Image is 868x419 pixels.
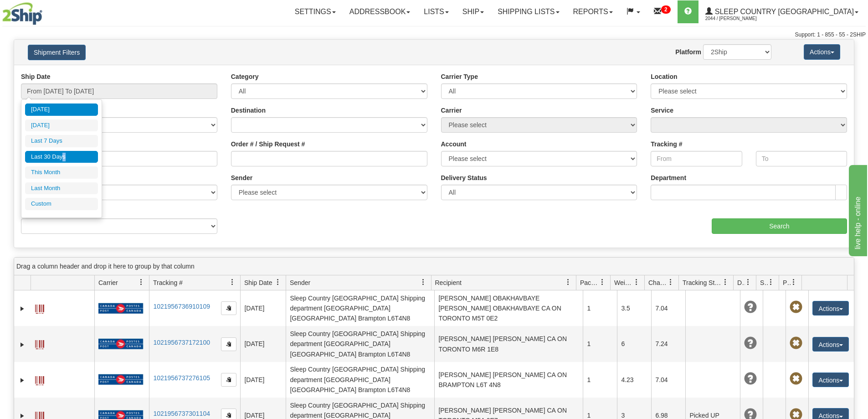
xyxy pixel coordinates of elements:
[617,326,651,362] td: 6
[790,337,802,350] span: Pickup Not Assigned
[25,182,98,195] li: Last Month
[25,198,98,210] li: Custom
[286,362,434,398] td: Sleep Country [GEOGRAPHIC_DATA] Shipping department [GEOGRAPHIC_DATA] [GEOGRAPHIC_DATA] Brampton ...
[288,0,343,23] a: Settings
[617,362,651,398] td: 4.23
[435,278,462,287] span: Recipient
[231,173,252,182] label: Sender
[270,274,286,290] a: Ship Date filter column settings
[434,362,583,398] td: [PERSON_NAME] [PERSON_NAME] CA ON BRAMPTON L6T 4N8
[595,274,610,290] a: Packages filter column settings
[651,290,685,326] td: 7.04
[712,218,847,234] input: Search
[580,278,599,287] span: Packages
[713,8,854,16] span: Sleep Country [GEOGRAPHIC_DATA]
[21,72,51,81] label: Ship Date
[286,290,434,326] td: Sleep Country [GEOGRAPHIC_DATA] Shipping department [GEOGRAPHIC_DATA] [GEOGRAPHIC_DATA] Brampton ...
[614,278,633,287] span: Weight
[737,278,745,287] span: Delivery Status
[231,106,266,115] label: Destination
[786,274,801,290] a: Pickup Status filter column settings
[583,290,617,326] td: 1
[763,274,779,290] a: Shipment Issues filter column settings
[153,410,210,417] a: 1021956737301104
[417,0,455,23] a: Lists
[812,301,849,316] button: Actions
[434,290,583,326] td: [PERSON_NAME] OBAKHAVBAYE [PERSON_NAME] OBAKHAVBAYE CA ON TORONTO M5T 0E2
[804,44,840,60] button: Actions
[647,0,678,23] a: 2
[231,72,259,81] label: Category
[651,362,685,398] td: 7.04
[18,304,27,313] a: Expand
[35,300,44,315] a: Label
[35,336,44,351] a: Label
[790,301,802,314] span: Pickup Not Assigned
[25,166,98,179] li: This Month
[651,72,677,81] label: Location
[566,0,620,23] a: Reports
[25,103,98,116] li: [DATE]
[240,362,286,398] td: [DATE]
[441,106,462,115] label: Carrier
[651,326,685,362] td: 7.24
[290,278,310,287] span: Sender
[651,173,686,182] label: Department
[699,0,865,23] a: Sleep Country [GEOGRAPHIC_DATA] 2044 / [PERSON_NAME]
[441,140,467,149] label: Account
[153,303,210,310] a: 1021956736910109
[7,5,84,16] div: live help - online
[617,290,651,326] td: 3.5
[2,2,42,25] img: logo2044.jpg
[25,135,98,147] li: Last 7 Days
[456,0,491,23] a: Ship
[756,151,847,166] input: To
[25,151,98,163] li: Last 30 Days
[153,278,183,287] span: Tracking #
[648,278,668,287] span: Charge
[343,0,417,23] a: Addressbook
[240,326,286,362] td: [DATE]
[744,301,757,314] span: Unknown
[98,374,143,385] img: 20 - Canada Post
[240,290,286,326] td: [DATE]
[153,339,210,346] a: 1021956737172100
[629,274,644,290] a: Weight filter column settings
[221,337,236,351] button: Copy to clipboard
[35,372,44,387] a: Label
[718,274,733,290] a: Tracking Status filter column settings
[583,326,617,362] td: 1
[441,173,487,182] label: Delivery Status
[683,278,722,287] span: Tracking Status
[651,140,682,149] label: Tracking #
[225,274,240,290] a: Tracking # filter column settings
[244,278,272,287] span: Ship Date
[675,47,701,57] label: Platform
[661,5,671,14] sup: 2
[2,31,866,39] div: Support: 1 - 855 - 55 - 2SHIP
[783,278,791,287] span: Pickup Status
[663,274,678,290] a: Charge filter column settings
[98,303,143,314] img: 20 - Canada Post
[790,372,802,385] span: Pickup Not Assigned
[231,140,305,149] label: Order # / Ship Request #
[560,274,576,290] a: Recipient filter column settings
[812,372,849,387] button: Actions
[847,163,867,256] iframe: chat widget
[134,274,149,290] a: Carrier filter column settings
[491,0,566,23] a: Shipping lists
[14,258,854,275] div: grid grouping header
[705,14,774,23] span: 2044 / [PERSON_NAME]
[416,274,431,290] a: Sender filter column settings
[221,373,236,387] button: Copy to clipboard
[583,362,617,398] td: 1
[651,151,742,166] input: From
[98,278,118,287] span: Carrier
[434,326,583,362] td: [PERSON_NAME] [PERSON_NAME] CA ON TORONTO M6R 1E8
[28,45,86,60] button: Shipment Filters
[25,119,98,132] li: [DATE]
[286,326,434,362] td: Sleep Country [GEOGRAPHIC_DATA] Shipping department [GEOGRAPHIC_DATA] [GEOGRAPHIC_DATA] Brampton ...
[740,274,756,290] a: Delivery Status filter column settings
[98,338,143,350] img: 20 - Canada Post
[18,376,27,385] a: Expand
